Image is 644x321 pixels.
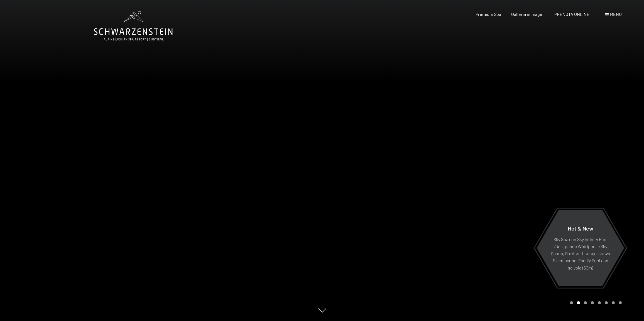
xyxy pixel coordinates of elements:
div: Carousel Page 1 [570,301,573,304]
a: Galleria immagini [511,11,545,17]
div: Carousel Page 2 (Current Slide) [577,301,580,304]
div: Carousel Page 8 [619,301,622,304]
div: Carousel Page 3 [584,301,587,304]
div: Carousel Page 4 [591,301,594,304]
p: Sky Spa con Sky infinity Pool 23m, grande Whirlpool e Sky Sauna, Outdoor Lounge, nuova Event saun... [550,236,611,271]
span: Hot & New [568,225,593,231]
div: Carousel Page 7 [612,301,615,304]
a: Premium Spa [476,11,501,17]
a: Hot & New Sky Spa con Sky infinity Pool 23m, grande Whirlpool e Sky Sauna, Outdoor Lounge, nuova ... [536,210,625,286]
div: Carousel Pagination [568,301,622,304]
span: Menu [610,11,622,17]
div: Carousel Page 6 [605,301,608,304]
a: PRENOTA ONLINE [554,11,589,17]
div: Carousel Page 5 [598,301,601,304]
